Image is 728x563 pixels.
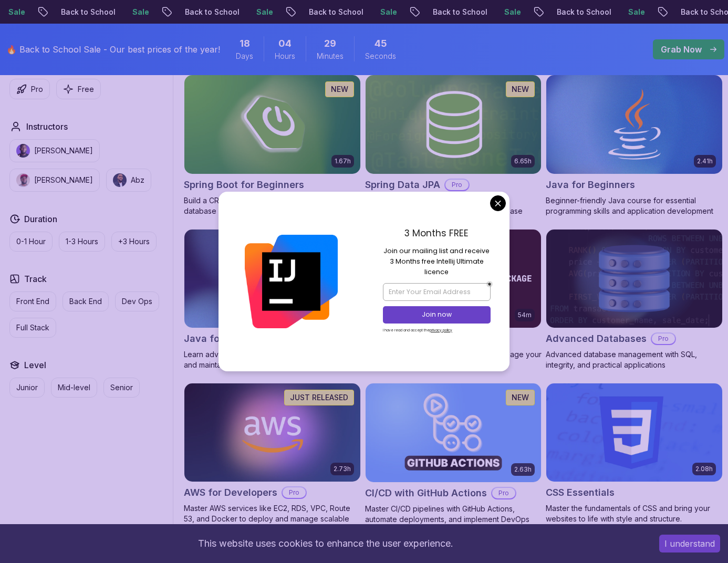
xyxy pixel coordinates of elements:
h2: Spring Data JPA [365,178,440,192]
button: Full Stack [9,318,56,338]
img: CI/CD with GitHub Actions card [366,383,542,482]
p: Master the fundamentals of CSS and bring your websites to life with style and structure. [546,503,723,524]
button: Back End [63,291,109,311]
img: Java for Developers card [184,230,360,328]
a: CI/CD with GitHub Actions card2.63hNEWCI/CD with GitHub ActionsProMaster CI/CD pipelines with Git... [365,383,542,535]
button: 0-1 Hour [9,232,53,252]
p: 2.63h [514,465,532,474]
button: instructor imgAbz [106,169,151,192]
div: This website uses cookies to enhance the user experience. [8,532,643,555]
p: NEW [331,84,348,95]
p: Beginner-friendly Java course for essential programming skills and application development [546,195,723,216]
h2: Advanced Databases [546,331,647,346]
p: Grab Now [661,43,702,56]
p: 🔥 Back to School Sale - Our best prices of the year! [6,43,220,56]
p: Sale [200,7,234,17]
h2: AWS for Developers [184,485,277,500]
a: Spring Boot for Beginners card1.67hNEWSpring Boot for BeginnersBuild a CRUD API with Spring Boot ... [184,75,361,216]
span: 45 Seconds [375,36,387,51]
p: Pro [445,180,469,190]
p: Front End [16,296,49,307]
p: Sale [572,7,606,17]
button: instructor img[PERSON_NAME] [9,139,100,162]
button: Front End [9,291,56,311]
button: Dev Ops [115,291,159,311]
p: Junior [16,382,38,393]
p: Pro [652,333,675,344]
p: 1-3 Hours [66,236,98,247]
h2: Track [24,273,47,285]
p: Back to School [5,7,76,17]
img: Advanced Databases card [546,230,722,328]
button: Free [56,79,101,99]
p: +3 Hours [118,236,150,247]
button: Junior [9,378,45,398]
p: Sale [448,7,482,17]
p: 6.65h [514,157,532,165]
p: Back to School [377,7,448,17]
button: instructor img[PERSON_NAME] [9,169,100,192]
p: Back End [69,296,102,307]
p: Back to School [625,7,696,17]
p: Master AWS services like EC2, RDS, VPC, Route 53, and Docker to deploy and manage scalable cloud ... [184,503,361,535]
p: 2.73h [334,465,351,473]
span: Days [236,51,253,61]
p: Back to School [253,7,324,17]
h2: CSS Essentials [546,485,615,500]
p: Learn advanced Java concepts to build scalable and maintainable applications. [184,349,361,370]
img: Spring Boot for Beginners card [184,75,360,173]
p: [PERSON_NAME] [34,175,93,185]
p: Abz [131,175,144,185]
button: Accept cookies [659,535,720,552]
p: Pro [31,84,43,95]
img: instructor img [113,173,127,187]
p: NEW [512,84,529,95]
p: Sale [76,7,110,17]
span: Hours [275,51,295,61]
p: Senior [110,382,133,393]
p: Advanced database management with SQL, integrity, and practical applications [546,349,723,370]
a: Advanced Databases cardAdvanced DatabasesProAdvanced database management with SQL, integrity, and... [546,229,723,370]
img: Spring Data JPA card [366,75,542,173]
span: 29 Minutes [324,36,336,51]
h2: Duration [24,213,57,225]
img: instructor img [16,144,30,158]
span: Seconds [365,51,396,61]
button: Senior [103,378,140,398]
a: Java for Developers card9.18hJava for DevelopersProLearn advanced Java concepts to build scalable... [184,229,361,370]
a: AWS for Developers card2.73hJUST RELEASEDAWS for DevelopersProMaster AWS services like EC2, RDS, ... [184,383,361,535]
span: Minutes [317,51,344,61]
p: NEW [512,392,529,403]
span: 4 Hours [278,36,292,51]
img: instructor img [16,173,30,187]
a: CSS Essentials card2.08hCSS EssentialsMaster the fundamentals of CSS and bring your websites to l... [546,383,723,524]
h2: Java for Developers [184,331,279,346]
p: Mid-level [58,382,90,393]
a: Java for Beginners card2.41hJava for BeginnersBeginner-friendly Java course for essential program... [546,75,723,216]
p: [PERSON_NAME] [34,145,93,156]
p: Back to School [129,7,200,17]
button: +3 Hours [111,232,157,252]
span: 18 Days [240,36,250,51]
h2: Instructors [26,120,68,133]
p: Back to School [501,7,572,17]
p: Pro [283,487,306,498]
h2: CI/CD with GitHub Actions [365,486,487,501]
p: 2.08h [695,465,713,473]
h2: Spring Boot for Beginners [184,178,304,192]
img: CSS Essentials card [546,383,722,482]
p: Full Stack [16,322,49,333]
p: 1.67h [335,157,351,165]
button: Pro [9,79,50,99]
p: Free [78,84,94,95]
p: Sale [324,7,358,17]
h2: Java for Beginners [546,178,635,192]
button: Mid-level [51,378,97,398]
h2: Level [24,359,46,371]
a: Spring Data JPA card6.65hNEWSpring Data JPAProMaster database management, advanced querying, and ... [365,75,542,216]
img: AWS for Developers card [184,383,360,482]
p: 54m [518,311,532,319]
img: Java for Beginners card [546,75,722,173]
p: Build a CRUD API with Spring Boot and PostgreSQL database using Spring Data JPA and Spring AI [184,195,361,216]
button: 1-3 Hours [59,232,105,252]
